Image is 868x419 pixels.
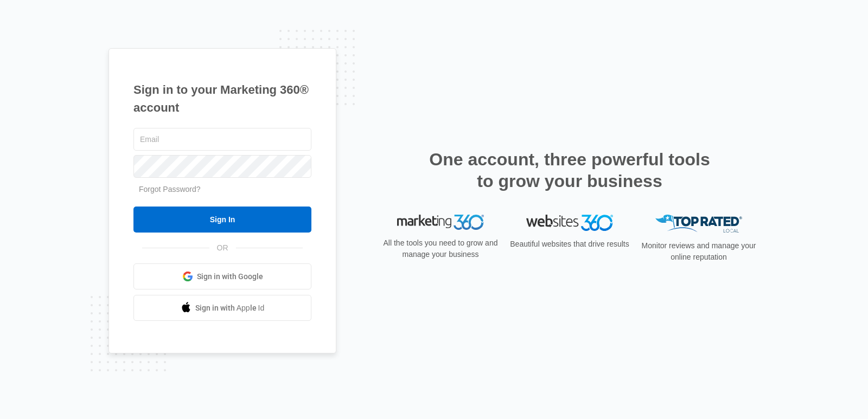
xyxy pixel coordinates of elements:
span: Sign in with Apple Id [195,302,265,314]
p: All the tools you need to grow and manage your business [380,237,501,260]
input: Email [133,128,311,151]
p: Beautiful websites that drive results [509,238,630,250]
a: Sign in with Apple Id [133,295,311,321]
img: Websites 360 [526,215,613,230]
h1: Sign in to your Marketing 360® account [133,81,311,117]
img: Top Rated Local [655,215,742,233]
a: Forgot Password? [139,185,201,194]
span: OR [209,242,236,254]
a: Sign in with Google [133,263,311,289]
h2: One account, three powerful tools to grow your business [426,149,713,192]
img: Marketing 360 [397,215,484,230]
input: Sign In [133,207,311,233]
span: Sign in with Google [197,271,263,282]
p: Monitor reviews and manage your online reputation [638,240,759,263]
